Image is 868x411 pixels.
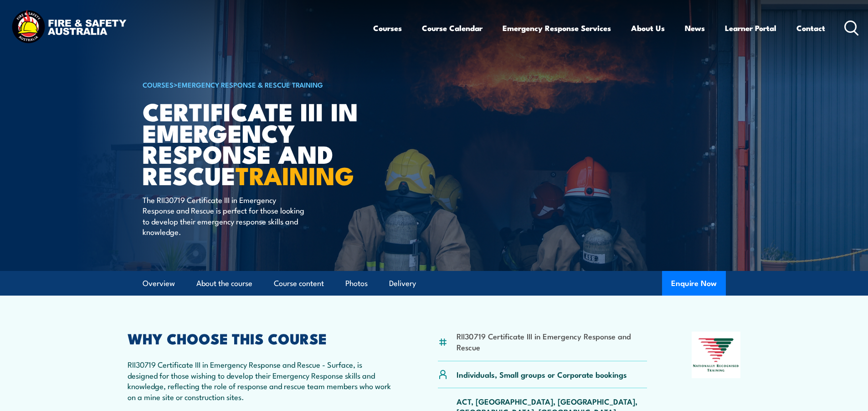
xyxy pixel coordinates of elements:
a: Learner Portal [725,16,776,40]
h6: > [143,79,368,90]
a: Course content [274,271,324,296]
a: News [685,16,705,40]
a: Emergency Response & Rescue Training [178,79,323,89]
a: Courses [373,16,402,40]
h1: Certificate III in Emergency Response and Rescue [143,100,368,186]
h2: WHY CHOOSE THIS COURSE [128,332,394,344]
a: Emergency Response Services [503,16,611,40]
button: Enquire Now [662,271,726,296]
strong: TRAINING [236,156,354,193]
a: About Us [631,16,665,40]
a: Overview [143,271,175,296]
img: Nationally Recognised Training logo. [692,332,741,378]
li: RII30719 Certificate III in Emergency Response and Rescue [457,331,647,352]
a: Delivery [389,271,416,296]
a: Photos [345,271,368,296]
p: Individuals, Small groups or Corporate bookings [457,369,627,380]
a: COURSES [143,79,174,89]
a: About the course [196,271,252,296]
a: Contact [796,16,825,40]
p: The RII30719 Certificate III in Emergency Response and Rescue is perfect for those looking to dev... [143,194,309,237]
a: Course Calendar [422,16,483,40]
